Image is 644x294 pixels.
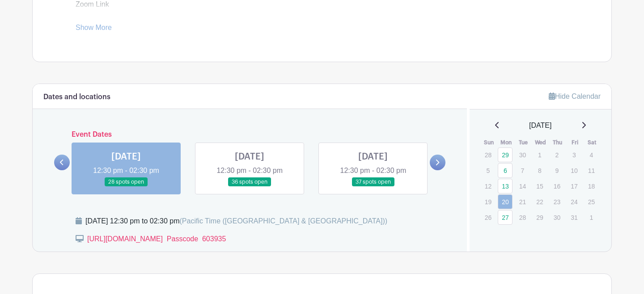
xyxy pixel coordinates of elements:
th: Fri [566,138,584,147]
th: Tue [515,138,532,147]
p: 26 [481,210,496,224]
p: 1 [532,148,547,162]
th: Thu [549,138,567,147]
p: 7 [515,164,530,177]
span: (Pacific Time ([GEOGRAPHIC_DATA] & [GEOGRAPHIC_DATA])) [179,217,387,225]
h6: Event Dates [70,130,430,139]
p: 21 [515,195,530,209]
p: 24 [567,195,581,209]
p: 3 [567,148,581,162]
p: 17 [567,179,581,193]
a: 27 [498,210,513,225]
a: 13 [498,179,513,193]
p: 14 [515,179,530,193]
p: 19 [481,195,496,209]
a: Hide Calendar [549,92,601,100]
p: 10 [567,164,581,177]
p: 11 [584,164,599,177]
p: 29 [532,210,547,224]
a: [URL][DOMAIN_NAME] [76,11,151,19]
th: Mon [497,138,515,147]
p: 30 [515,148,530,162]
p: 28 [481,148,496,162]
a: 20 [498,194,513,209]
p: 31 [567,210,581,224]
th: Wed [532,138,549,147]
p: 15 [532,179,547,193]
th: Sat [584,138,601,147]
div: [DATE] 12:30 pm to 02:30 pm [85,216,387,227]
p: 23 [550,195,564,209]
p: 16 [550,179,564,193]
p: 18 [584,179,599,193]
p: 9 [550,164,564,177]
a: 6 [498,163,513,178]
p: 1 [584,210,599,224]
p: 5 [481,164,496,177]
p: 30 [550,210,564,224]
p: 12 [481,179,496,193]
p: 25 [584,195,599,209]
p: 4 [584,148,599,162]
p: 8 [532,164,547,177]
p: 28 [515,210,530,224]
a: 29 [498,147,513,162]
th: Sun [480,138,498,147]
p: 2 [550,148,564,162]
span: [DATE] [529,120,551,131]
a: [URL][DOMAIN_NAME] Passcode 603935 [87,235,226,243]
h6: Dates and locations [43,93,110,101]
p: 22 [532,195,547,209]
a: Show More [76,24,112,35]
